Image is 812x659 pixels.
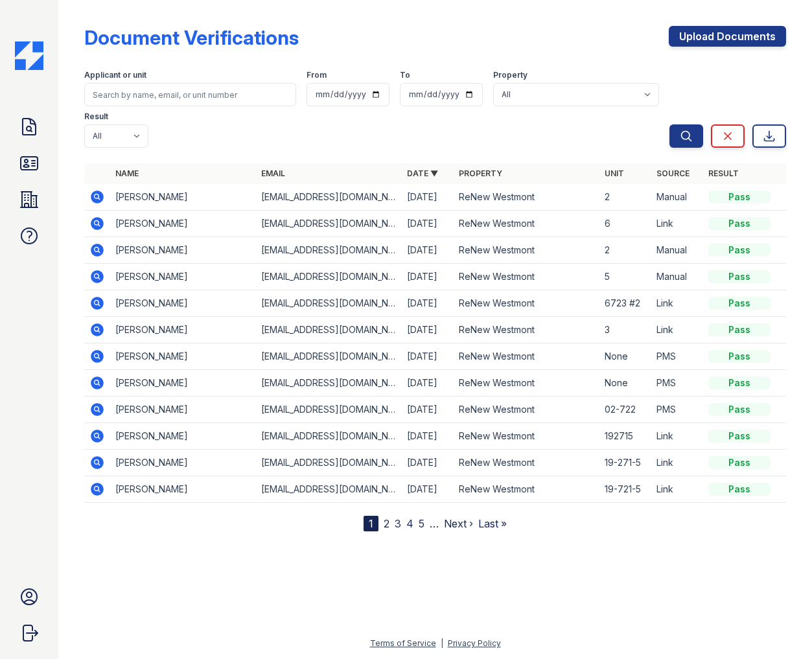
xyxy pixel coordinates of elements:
[708,168,739,178] a: Result
[256,397,402,423] td: [EMAIL_ADDRESS][DOMAIN_NAME]
[599,237,651,264] td: 2
[370,638,436,648] a: Terms of Service
[402,237,454,264] td: [DATE]
[400,70,410,80] label: To
[454,370,599,397] td: ReNew Westmont
[444,517,473,530] a: Next ›
[651,343,703,370] td: PMS
[708,297,771,310] div: Pass
[395,517,401,530] a: 3
[402,397,454,423] td: [DATE]
[256,370,402,397] td: [EMAIL_ADDRESS][DOMAIN_NAME]
[15,41,43,70] img: CE_Icon_Blue-c292c112584629df590d857e76928e9f676e5b41ef8f769ba2f05ee15b207248.png
[256,343,402,370] td: [EMAIL_ADDRESS][DOMAIN_NAME]
[651,423,703,450] td: Link
[599,450,651,476] td: 19-271-5
[115,168,139,178] a: Name
[454,264,599,290] td: ReNew Westmont
[110,423,256,450] td: [PERSON_NAME]
[256,476,402,503] td: [EMAIL_ADDRESS][DOMAIN_NAME]
[384,517,389,530] a: 2
[651,211,703,237] td: Link
[84,111,108,122] label: Result
[256,317,402,343] td: [EMAIL_ADDRESS][DOMAIN_NAME]
[708,456,771,469] div: Pass
[110,264,256,290] td: [PERSON_NAME]
[402,264,454,290] td: [DATE]
[708,244,771,257] div: Pass
[110,290,256,317] td: [PERSON_NAME]
[708,430,771,443] div: Pass
[454,290,599,317] td: ReNew Westmont
[599,423,651,450] td: 192715
[454,211,599,237] td: ReNew Westmont
[708,483,771,496] div: Pass
[493,70,528,80] label: Property
[402,317,454,343] td: [DATE]
[651,264,703,290] td: Manual
[402,184,454,211] td: [DATE]
[708,323,771,336] div: Pass
[430,516,439,531] span: …
[402,423,454,450] td: [DATE]
[708,350,771,363] div: Pass
[708,191,771,203] div: Pass
[261,168,285,178] a: Email
[441,638,443,648] div: |
[599,397,651,423] td: 02-722
[599,370,651,397] td: None
[307,70,327,80] label: From
[110,450,256,476] td: [PERSON_NAME]
[84,83,296,106] input: Search by name, email, or unit number
[110,211,256,237] td: [PERSON_NAME]
[256,237,402,264] td: [EMAIL_ADDRESS][DOMAIN_NAME]
[454,476,599,503] td: ReNew Westmont
[599,184,651,211] td: 2
[599,343,651,370] td: None
[454,397,599,423] td: ReNew Westmont
[402,211,454,237] td: [DATE]
[110,317,256,343] td: [PERSON_NAME]
[651,370,703,397] td: PMS
[256,211,402,237] td: [EMAIL_ADDRESS][DOMAIN_NAME]
[651,290,703,317] td: Link
[256,423,402,450] td: [EMAIL_ADDRESS][DOMAIN_NAME]
[110,397,256,423] td: [PERSON_NAME]
[256,450,402,476] td: [EMAIL_ADDRESS][DOMAIN_NAME]
[605,168,624,178] a: Unit
[478,517,507,530] a: Last »
[651,450,703,476] td: Link
[84,70,146,80] label: Applicant or unit
[459,168,502,178] a: Property
[110,343,256,370] td: [PERSON_NAME]
[708,217,771,230] div: Pass
[599,211,651,237] td: 6
[651,476,703,503] td: Link
[454,184,599,211] td: ReNew Westmont
[110,370,256,397] td: [PERSON_NAME]
[256,184,402,211] td: [EMAIL_ADDRESS][DOMAIN_NAME]
[110,184,256,211] td: [PERSON_NAME]
[454,423,599,450] td: ReNew Westmont
[402,476,454,503] td: [DATE]
[364,516,378,531] div: 1
[402,450,454,476] td: [DATE]
[454,343,599,370] td: ReNew Westmont
[256,264,402,290] td: [EMAIL_ADDRESS][DOMAIN_NAME]
[454,237,599,264] td: ReNew Westmont
[708,403,771,416] div: Pass
[669,26,786,47] a: Upload Documents
[84,26,299,49] div: Document Verifications
[651,317,703,343] td: Link
[708,270,771,283] div: Pass
[599,317,651,343] td: 3
[110,237,256,264] td: [PERSON_NAME]
[656,168,690,178] a: Source
[454,317,599,343] td: ReNew Westmont
[402,343,454,370] td: [DATE]
[454,450,599,476] td: ReNew Westmont
[599,476,651,503] td: 19-721-5
[599,290,651,317] td: 6723 #2
[708,376,771,389] div: Pass
[651,397,703,423] td: PMS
